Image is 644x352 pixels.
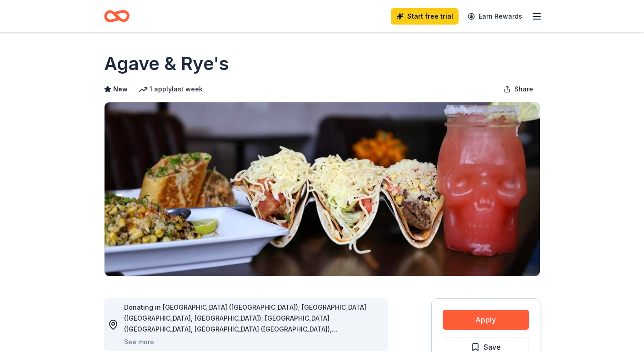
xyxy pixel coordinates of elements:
img: Image for Agave & Rye's [105,102,540,276]
div: 1 apply last week [139,84,203,95]
button: Share [496,80,540,98]
h1: Agave & Rye's [104,51,229,76]
button: Apply [443,310,529,330]
span: New [113,84,128,95]
button: See more [124,337,154,347]
a: Home [104,5,130,27]
a: Start free trial [391,8,459,25]
a: Earn Rewards [462,8,528,25]
span: Share [514,84,533,95]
